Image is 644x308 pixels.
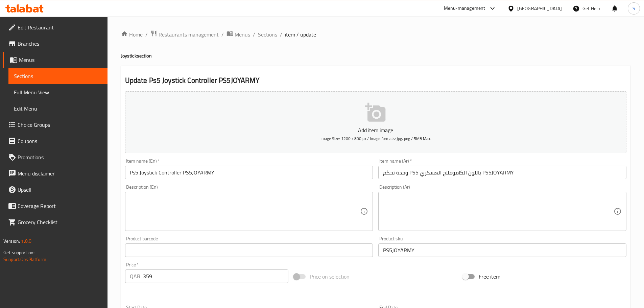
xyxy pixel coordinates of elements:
[3,182,108,198] a: Upsell
[14,72,102,80] span: Sections
[3,255,46,264] a: Support.OpsPlatform
[18,40,102,48] span: Branches
[18,23,102,31] span: Edit Restaurant
[136,126,616,134] p: Add item image
[221,30,224,39] li: /
[14,104,102,113] span: Edit Menu
[235,30,250,39] span: Menus
[3,214,108,230] a: Grocery Checklist
[378,243,626,257] input: Please enter product sku
[121,30,143,39] a: Home
[125,75,626,86] h2: Update Ps5 Joystick Controller PS5JOYARMY
[444,4,485,13] div: Menu-management
[18,202,102,210] span: Coverage Report
[125,243,373,257] input: Please enter product barcode
[143,269,289,283] input: Please enter price
[8,68,108,84] a: Sections
[18,153,102,161] span: Promotions
[121,30,630,39] nav: breadcrumb
[8,84,108,100] a: Full Menu View
[310,273,350,281] span: Price on selection
[121,52,630,59] h4: Joystick section
[3,117,108,133] a: Choice Groups
[378,166,626,179] input: Enter name Ar
[150,30,219,39] a: Restaurants management
[285,30,316,39] span: item / update
[517,5,562,12] div: [GEOGRAPHIC_DATA]
[253,30,255,39] li: /
[3,133,108,149] a: Coupons
[3,35,108,52] a: Branches
[130,272,140,280] p: QAR
[3,52,108,68] a: Menus
[226,30,250,39] a: Menus
[145,30,148,39] li: /
[8,100,108,117] a: Edit Menu
[3,198,108,214] a: Coverage Report
[159,30,219,39] span: Restaurants management
[21,237,31,245] span: 1.0.0
[3,19,108,35] a: Edit Restaurant
[18,121,102,129] span: Choice Groups
[14,88,102,96] span: Full Menu View
[18,186,102,194] span: Upsell
[18,137,102,145] span: Coupons
[18,218,102,226] span: Grocery Checklist
[320,135,431,142] span: Image Size: 1200 x 800 px / Image formats: jpg, png / 5MB Max.
[3,237,20,245] span: Version:
[479,273,500,281] span: Free item
[633,5,635,12] span: S
[18,169,102,177] span: Menu disclaimer
[125,166,373,179] input: Enter name En
[3,165,108,182] a: Menu disclaimer
[258,30,277,39] a: Sections
[280,30,282,39] li: /
[3,248,34,257] span: Get support on:
[19,56,102,64] span: Menus
[3,149,108,165] a: Promotions
[125,91,626,153] button: Add item imageImage Size: 1200 x 800 px / Image formats: jpg, png / 5MB Max.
